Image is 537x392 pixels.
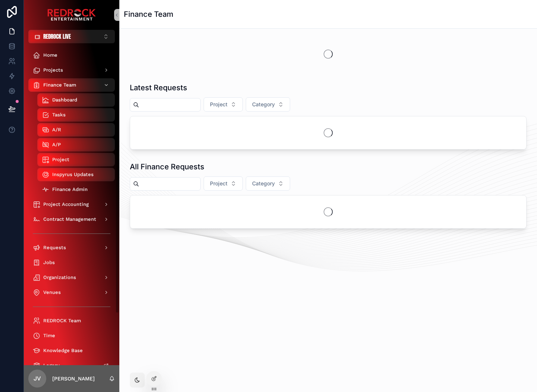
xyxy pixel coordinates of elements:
a: A/R [37,123,115,137]
a: Project Accounting [28,198,115,211]
a: Dashboard [37,93,115,107]
span: Contract Management [43,216,96,222]
p: [PERSON_NAME] [52,375,95,382]
a: Inspyrus Updates [37,168,115,181]
span: Finance Admin [52,186,88,192]
a: Jobs [28,256,115,269]
a: Project [37,153,115,166]
button: Select Button [204,176,243,191]
span: Inspyrus Updates [52,172,94,178]
a: Finance Admin [37,183,115,196]
span: A/P [52,142,61,148]
button: Select Button [28,30,115,43]
a: Venues [28,286,115,299]
button: Select Button [246,176,290,191]
span: Jobs [43,260,55,266]
button: Select Button [204,97,243,112]
div: scrollable content [24,43,119,365]
a: Time [28,329,115,342]
span: Project Accounting [43,201,89,207]
img: App logo [47,9,96,21]
a: Organizations [28,271,115,284]
span: JV [34,374,41,383]
span: Category [252,101,275,108]
span: Knowledge Base [43,348,83,354]
span: Requests [43,245,66,251]
a: Knowledge Base [28,344,115,357]
h1: All Finance Requests [130,161,204,172]
span: Organizations [43,275,76,280]
button: Select Button [246,97,290,112]
h1: Finance Team [124,9,173,19]
span: Project [210,180,227,187]
span: Legacy [43,363,60,369]
span: Project [210,101,227,108]
span: Project [52,157,69,163]
a: Contract Management [28,213,115,226]
a: A/P [37,138,115,151]
a: Legacy [28,359,115,372]
span: Home [43,52,57,58]
span: Projects [43,67,63,73]
span: REDROCK LIVE [43,33,71,40]
span: Time [43,333,55,339]
span: Tasks [52,112,66,118]
h1: Latest Requests [130,82,187,93]
span: Finance Team [43,82,76,88]
span: Category [252,180,275,187]
a: Finance Team [28,78,115,92]
a: Requests [28,241,115,254]
a: Home [28,48,115,62]
span: A/R [52,127,61,133]
span: Dashboard [52,97,77,103]
a: Tasks [37,108,115,122]
a: REDROCK Team [28,314,115,327]
span: Venues [43,289,61,295]
span: REDROCK Team [43,318,81,324]
a: Projects [28,63,115,77]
